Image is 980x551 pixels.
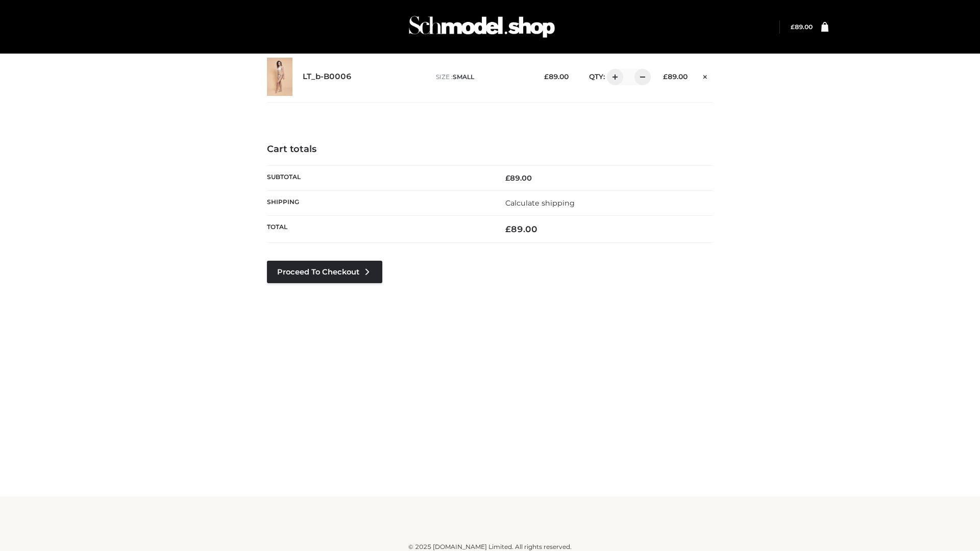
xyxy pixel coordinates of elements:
bdi: 89.00 [505,173,532,183]
bdi: 89.00 [663,72,688,81]
bdi: 89.00 [544,72,569,81]
th: Subtotal [267,165,490,190]
a: Proceed to Checkout [267,261,382,283]
span: £ [544,72,549,81]
h4: Cart totals [267,144,713,155]
span: £ [791,23,795,31]
bdi: 89.00 [505,224,537,234]
th: Total [267,216,490,243]
p: size : [436,72,528,82]
a: LT_b-B0006 [303,72,352,82]
img: Schmodel Admin 964 [405,7,558,47]
span: £ [505,224,511,234]
a: Remove this item [698,69,713,82]
a: Calculate shipping [505,198,575,208]
div: QTY: [579,69,647,85]
span: SMALL [453,73,474,81]
span: £ [505,173,510,183]
span: £ [663,72,668,81]
a: £89.00 [791,23,813,31]
bdi: 89.00 [791,23,813,31]
th: Shipping [267,190,490,215]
